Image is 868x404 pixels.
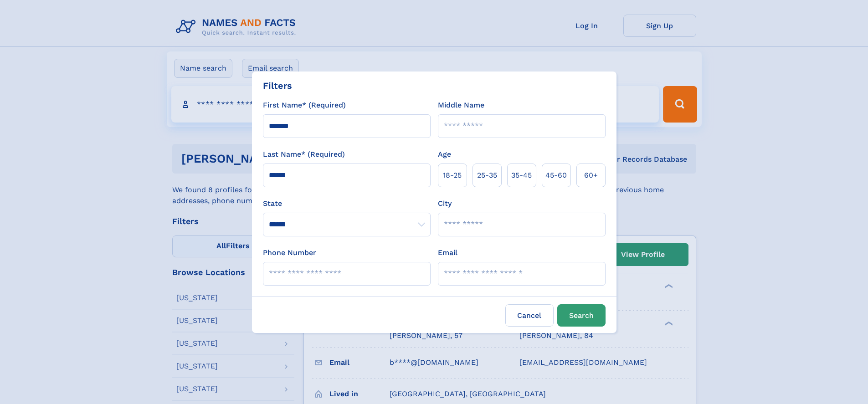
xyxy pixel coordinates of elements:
label: Email [438,247,457,258]
label: Last Name* (Required) [263,149,345,160]
div: Filters [263,79,292,92]
span: 25‑35 [477,170,497,181]
label: Cancel [505,304,554,327]
span: 60+ [584,170,598,181]
label: Middle Name [438,100,484,111]
span: 18‑25 [443,170,462,181]
label: Age [438,149,451,160]
label: City [438,198,452,209]
button: Search [557,304,606,327]
span: 45‑60 [545,170,567,181]
label: Phone Number [263,247,316,258]
span: 35‑45 [511,170,532,181]
label: First Name* (Required) [263,100,346,111]
label: State [263,198,431,209]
